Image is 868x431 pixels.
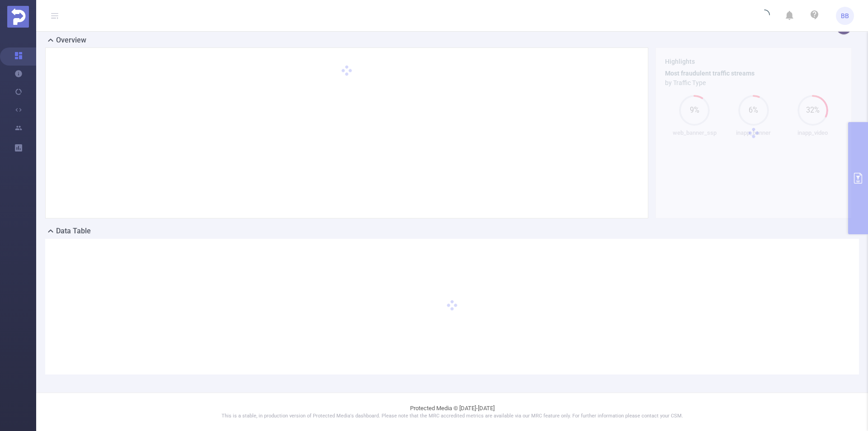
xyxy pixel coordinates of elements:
p: This is a stable, in production version of Protected Media's dashboard. Please note that the MRC ... [59,412,845,420]
h2: Data Table [56,226,91,237]
img: Protected Media [7,6,29,28]
i: icon: loading [759,9,770,22]
span: BB [841,7,849,25]
footer: Protected Media © [DATE]-[DATE] [36,393,868,431]
h2: Overview [56,35,86,46]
